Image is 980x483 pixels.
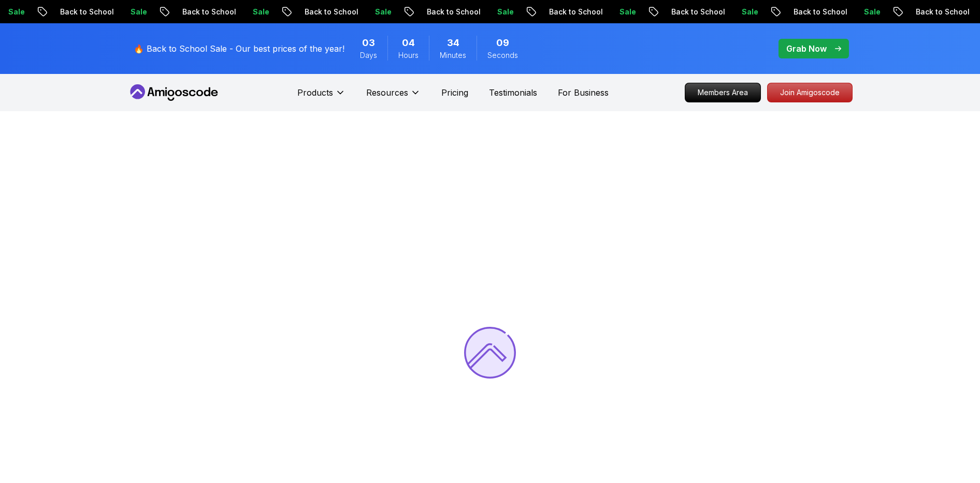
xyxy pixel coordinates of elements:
[134,42,344,55] p: 🔥 Back to School Sale - Our best prices of the year!
[117,7,150,17] p: Sale
[535,7,606,17] p: Back to School
[398,50,419,61] span: Hours
[685,83,761,102] a: Members Area
[291,7,361,17] p: Back to School
[413,7,483,17] p: Back to School
[768,83,852,102] p: Join Amigoscode
[360,50,377,61] span: Days
[297,86,333,99] p: Products
[558,86,609,99] a: For Business
[239,7,272,17] p: Sale
[362,36,375,50] span: 3 Days
[297,86,345,107] button: Products
[168,7,239,17] p: Back to School
[850,7,883,17] p: Sale
[46,7,117,17] p: Back to School
[606,7,639,17] p: Sale
[728,7,761,17] p: Sale
[402,36,415,50] span: 4 Hours
[496,36,509,50] span: 9 Seconds
[786,42,827,55] p: Grab Now
[366,86,421,107] button: Resources
[483,7,516,17] p: Sale
[767,83,853,102] a: Join Amigoscode
[366,86,408,99] p: Resources
[440,50,466,61] span: Minutes
[780,7,850,17] p: Back to School
[487,50,518,61] span: Seconds
[489,86,537,99] a: Testimonials
[657,7,728,17] p: Back to School
[902,7,972,17] p: Back to School
[441,86,468,99] a: Pricing
[447,36,459,50] span: 34 Minutes
[685,83,760,102] p: Members Area
[361,7,394,17] p: Sale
